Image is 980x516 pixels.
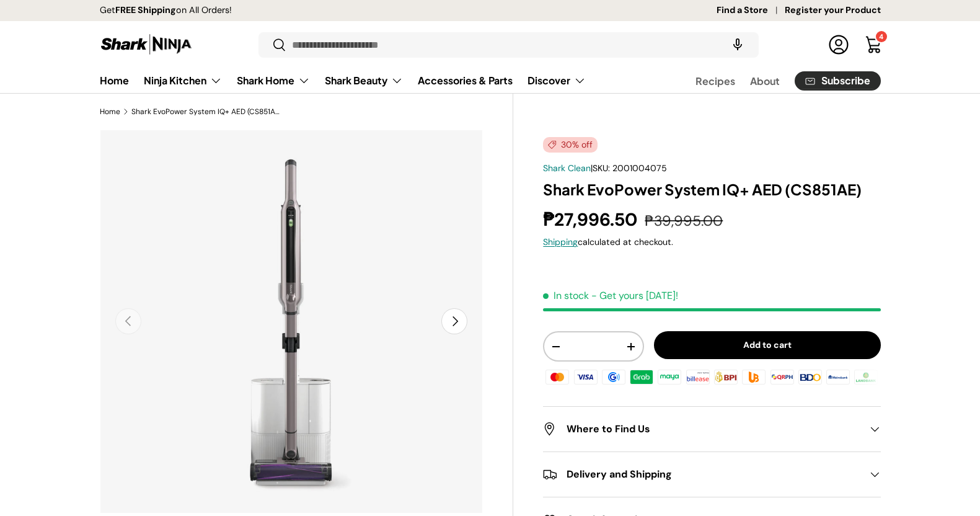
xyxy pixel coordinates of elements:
summary: Discover [520,68,593,93]
summary: Ninja Kitchen [136,68,229,93]
a: Find a Store [717,4,785,17]
a: Home [100,68,129,92]
span: Subscribe [821,76,870,86]
a: About [750,69,780,93]
a: Shark Home [237,68,310,93]
strong: FREE Shipping [115,4,176,16]
a: Shipping [543,236,578,247]
img: landbank [852,368,880,386]
img: gcash [600,368,627,386]
summary: Shark Beauty [317,68,410,93]
nav: Primary [100,68,586,93]
img: qrph [768,368,795,386]
summary: Where to Find Us [543,407,880,451]
div: calculated at checkout. [543,236,880,249]
img: visa [572,368,599,386]
img: bpi [712,368,739,386]
summary: Delivery and Shipping [543,452,880,497]
span: SKU: [593,162,610,174]
nav: Secondary [666,68,881,93]
summary: Shark Home [229,68,317,93]
span: In stock [543,289,589,302]
img: ubp [740,368,767,386]
nav: Breadcrumbs [100,106,514,117]
button: Add to cart [654,331,881,359]
s: ₱39,995.00 [645,211,723,230]
a: Home [100,108,120,115]
a: Recipes [695,69,735,93]
speech-search-button: Search by voice [718,31,757,58]
span: 2001004075 [612,162,667,174]
img: master [544,368,571,386]
a: Discover [528,68,586,93]
a: Shark Beauty [325,68,403,93]
a: Register your Product [785,4,881,17]
h2: Where to Find Us [543,422,860,437]
img: billease [684,368,712,386]
h2: Delivery and Shipping [543,467,860,482]
img: Shark Ninja Philippines [100,32,193,56]
h1: Shark EvoPower System IQ+ AED (CS851AE) [543,180,880,199]
img: grabpay [628,368,655,386]
img: maya [656,368,683,386]
span: 30% off [543,137,598,153]
span: | [591,162,667,174]
img: bdo [797,368,824,386]
a: Accessories & Parts [418,68,513,92]
strong: ₱27,996.50 [543,208,640,231]
a: Subscribe [795,71,881,91]
img: metrobank [824,368,852,386]
a: Shark EvoPower System IQ+ AED (CS851AE) [131,108,280,115]
a: Shark Clean [543,162,591,174]
span: 4 [879,32,883,41]
a: Ninja Kitchen [144,68,222,93]
p: Get on All Orders! [100,4,232,17]
p: - Get yours [DATE]! [591,289,678,302]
